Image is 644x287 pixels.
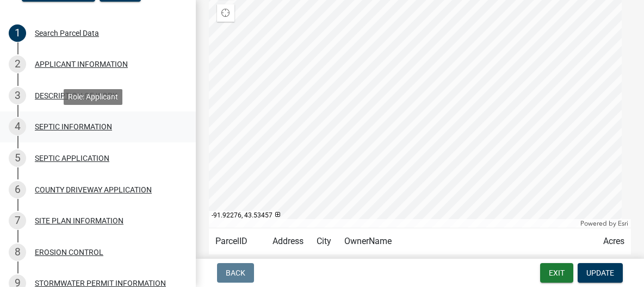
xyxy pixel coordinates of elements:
td: Address [266,228,310,255]
div: APPLICANT INFORMATION [35,60,128,68]
button: Update [578,263,623,283]
button: Exit [540,263,573,283]
div: STORMWATER PERMIT INFORMATION [35,279,166,287]
div: 4 [9,118,26,135]
div: Role: Applicant [64,89,122,105]
td: City [310,228,338,255]
div: 8 [9,244,26,261]
span: Back [226,269,245,277]
div: 5 [9,149,26,167]
div: 6 [9,181,26,198]
div: 7 [9,212,26,229]
div: Find my location [217,4,234,22]
span: Update [586,269,614,277]
div: SEPTIC APPLICATION [35,154,109,162]
div: DESCRIPTION OF WORK [35,92,117,99]
td: OwnerName [338,228,591,255]
div: Search Parcel Data [35,29,99,37]
div: EROSION CONTROL [35,248,103,256]
div: 1 [9,24,26,42]
td: Acres [591,228,631,255]
div: COUNTY DRIVEWAY APPLICATION [35,186,152,194]
div: 3 [9,87,26,104]
div: 2 [9,55,26,73]
button: Back [217,263,254,283]
div: Powered by [578,219,631,228]
a: Esri [618,220,628,227]
div: SEPTIC INFORMATION [35,123,112,130]
td: ParcelID [209,228,266,255]
div: SITE PLAN INFORMATION [35,217,123,224]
